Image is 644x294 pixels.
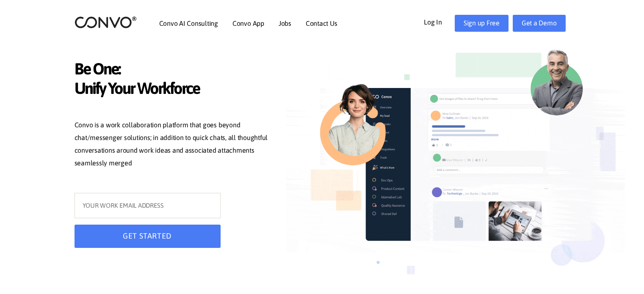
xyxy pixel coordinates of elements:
p: Convo is a work collaboration platform that goes beyond chat/messenger solutions; in addition to ... [75,119,274,171]
img: logo_2.png [75,16,137,29]
a: Get a Demo [513,15,566,32]
a: Convo AI Consulting [159,20,218,27]
a: Sign up Free [455,15,509,32]
a: Convo App [232,20,264,27]
a: Contact Us [306,20,337,27]
span: Be One: [75,59,274,81]
a: Jobs [279,20,291,27]
a: Log In [424,15,455,28]
span: Unify Your Workforce [75,79,274,100]
button: GET STARTED [75,225,221,248]
input: YOUR WORK EMAIL ADDRESS [75,193,221,218]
